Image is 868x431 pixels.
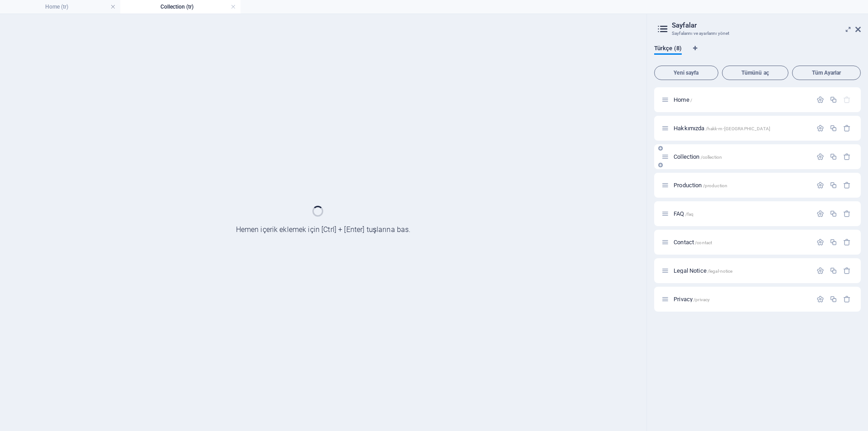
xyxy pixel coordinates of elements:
[708,269,733,274] span: /legal-notice
[671,239,812,245] div: Contact/contact
[685,212,694,217] span: /faq
[830,210,837,218] div: Çoğalt
[690,98,692,103] span: /
[654,66,718,80] button: Yeni sayfa
[671,211,812,217] div: FAQ/faq
[674,296,710,303] span: Sayfayı açmak için tıkla
[830,124,837,132] div: Çoğalt
[830,96,837,104] div: Çoğalt
[843,267,851,275] div: Sil
[830,267,837,275] div: Çoğalt
[654,43,682,56] span: Türkçe (8)
[796,70,857,76] span: Tüm Ayarlar
[671,296,812,302] div: Privacy/privacy
[843,238,851,246] div: Sil
[654,45,861,62] div: Dil Sekmeleri
[674,239,712,246] span: Sayfayı açmak için tıkla
[674,267,732,274] span: Sayfayı açmak için tıkla
[674,153,722,160] span: Collection
[816,153,824,161] div: Ayarlar
[671,154,812,160] div: Collection/collection
[816,181,824,189] div: Ayarlar
[843,210,851,218] div: Sil
[674,125,770,132] span: Sayfayı açmak için tıkla
[671,182,812,188] div: Production/production
[674,96,692,103] span: Sayfayı açmak için tıkla
[843,96,851,104] div: Başlangıç sayfası silinemez
[830,153,837,161] div: Çoğalt
[674,182,727,189] span: Sayfayı açmak için tıkla
[671,97,812,103] div: Home/
[816,96,824,104] div: Ayarlar
[672,29,843,38] h3: Sayfalarını ve ayarlarını yönet
[695,240,712,245] span: /contact
[672,21,861,29] h2: Sayfalar
[816,210,824,218] div: Ayarlar
[816,238,824,246] div: Ayarlar
[706,126,770,131] span: /hakk-m-[GEOGRAPHIC_DATA]
[830,238,837,246] div: Çoğalt
[671,268,812,274] div: Legal Notice/legal-notice
[843,181,851,189] div: Sil
[816,124,824,132] div: Ayarlar
[830,181,837,189] div: Çoğalt
[671,125,812,131] div: Hakkımızda/hakk-m-[GEOGRAPHIC_DATA]
[701,155,722,160] span: /collection
[843,153,851,161] div: Sil
[792,66,861,80] button: Tüm Ayarlar
[843,295,851,303] div: Sil
[726,70,785,76] span: Tümünü aç
[816,267,824,275] div: Ayarlar
[722,66,789,80] button: Tümünü aç
[816,295,824,303] div: Ayarlar
[693,297,710,302] span: /privacy
[843,124,851,132] div: Sil
[120,2,241,12] h4: Collection (tr)
[703,183,728,188] span: /production
[674,210,693,217] span: Sayfayı açmak için tıkla
[658,70,714,76] span: Yeni sayfa
[830,295,837,303] div: Çoğalt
